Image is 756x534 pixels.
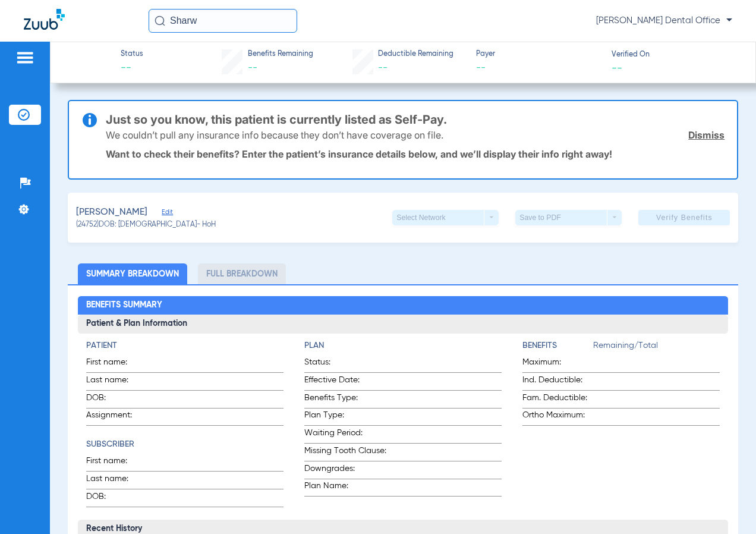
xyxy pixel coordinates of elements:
span: -- [121,61,143,76]
p: Want to check their benefits? Enter the patient’s insurance details below, and we’ll display thei... [106,148,725,160]
span: First name: [86,356,144,372]
span: Maximum: [522,356,593,372]
img: info-icon [83,113,97,127]
span: Edit [162,208,172,219]
p: We couldn’t pull any insurance info because they don’t have coverage on file. [106,129,443,141]
span: Benefits Type: [304,392,392,408]
span: Plan Type: [304,409,392,425]
span: Ind. Deductible: [522,374,593,390]
span: Deductible Remaining [378,49,453,60]
span: -- [248,63,257,73]
span: Waiting Period: [304,427,392,443]
app-breakdown-title: Benefits [522,340,593,356]
span: [PERSON_NAME] Dental Office [596,15,732,27]
h4: Plan [304,340,502,352]
span: Ortho Maximum: [522,409,593,425]
span: Last name: [86,374,144,390]
span: DOB: [86,491,144,507]
span: Status [121,49,143,60]
span: Status: [304,356,392,372]
span: Assignment: [86,409,144,425]
span: [PERSON_NAME] [76,205,147,220]
span: -- [476,61,601,76]
h4: Subscriber [86,438,283,451]
li: Summary Breakdown [78,263,187,284]
span: -- [612,61,622,74]
h3: Just so you know, this patient is currently listed as Self-Pay. [106,114,725,125]
h3: Patient & Plan Information [78,315,728,334]
h4: Benefits [522,340,593,352]
span: DOB: [86,392,144,408]
a: Dismiss [688,129,724,141]
span: Verified On [612,50,737,61]
span: -- [378,63,388,73]
img: Search Icon [155,15,165,26]
span: First name: [86,455,144,471]
span: Last name: [86,473,144,489]
h4: Patient [86,340,283,352]
iframe: Chat Widget [697,477,756,534]
span: Effective Date: [304,374,392,390]
span: Remaining/Total [593,340,720,356]
span: (24752) DOB: [DEMOGRAPHIC_DATA] - HoH [76,220,216,231]
span: Benefits Remaining [248,49,313,60]
li: Full Breakdown [198,263,286,284]
input: Search for patients [149,9,297,33]
span: Missing Tooth Clause: [304,445,392,461]
span: Plan Name: [304,480,392,496]
img: Zuub Logo [24,9,65,30]
span: Downgrades: [304,463,392,479]
span: Payer [476,49,601,60]
img: hamburger-icon [15,51,34,65]
h2: Benefits Summary [78,296,728,315]
span: Fam. Deductible: [522,392,593,408]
